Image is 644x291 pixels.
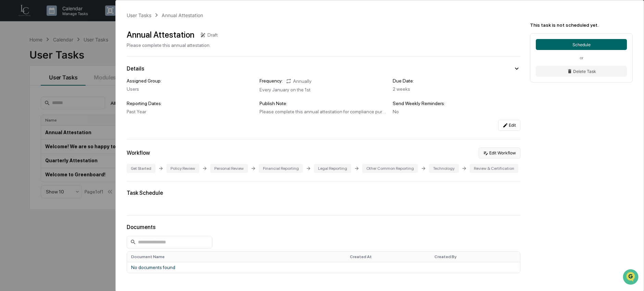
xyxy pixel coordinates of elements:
[56,86,85,93] span: Attestations
[7,14,125,25] p: How can we help?
[47,84,88,96] a: 🗄️Attestations
[314,164,351,173] div: Legal Reporting
[127,42,218,48] div: Please complete this annual attestation.
[7,100,12,105] div: 🔎
[536,55,627,60] div: or
[393,109,520,114] div: No
[23,52,112,59] div: Start new chat
[127,12,151,18] div: User Tasks
[393,86,520,92] div: 2 weeks
[127,109,254,114] div: Past Year
[127,30,194,40] div: Annual Attestation
[127,78,254,84] div: Assigned Group:
[162,12,203,18] div: Annual Attestation
[127,86,254,92] div: Users
[127,224,520,230] div: Documents
[4,97,46,109] a: 🔎Data Lookup
[536,39,627,50] button: Schedule
[210,164,248,173] div: Personal Review
[127,65,144,72] div: Details
[127,150,150,156] div: Workflow
[7,87,12,92] div: 🖐️
[127,190,520,196] div: Task Schedule
[116,54,125,63] button: Start new chat
[7,52,19,65] img: 1746055101610-c473b297-6a78-478c-a979-82029cc54cd1
[127,101,254,106] div: Reporting Dates:
[48,116,83,121] a: Powered byPylon
[50,87,55,92] div: 🗄️
[622,268,641,287] iframe: Open customer support
[207,32,218,38] div: Draft
[260,78,283,84] div: Frequency:
[498,120,520,131] button: Edit
[127,262,520,273] td: No documents found
[346,252,430,262] th: Created At
[536,66,627,77] button: Delete Task
[4,84,47,96] a: 🖐️Preclearance
[530,22,633,28] div: This task is not scheduled yet.
[23,59,87,65] div: We're available if you need us!
[286,78,312,84] div: Annually
[127,164,155,173] div: Get Started
[470,164,518,173] div: Review & Certification
[260,87,387,92] div: Every January on the 1st
[393,78,520,84] div: Due Date:
[393,101,520,106] div: Send Weekly Reminders:
[14,99,43,106] span: Data Lookup
[362,164,418,173] div: Other Common Reporting
[127,252,346,262] th: Document Name
[68,116,83,121] span: Pylon
[430,252,520,262] th: Created By
[260,109,387,114] div: Please complete this annual attestation for compliance purposes.
[479,148,520,159] button: Edit Workflow
[429,164,459,173] div: Technology
[260,101,387,106] div: Publish Note:
[166,164,199,173] div: Policy Review
[14,86,44,93] span: Preclearance
[259,164,303,173] div: Financial Reporting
